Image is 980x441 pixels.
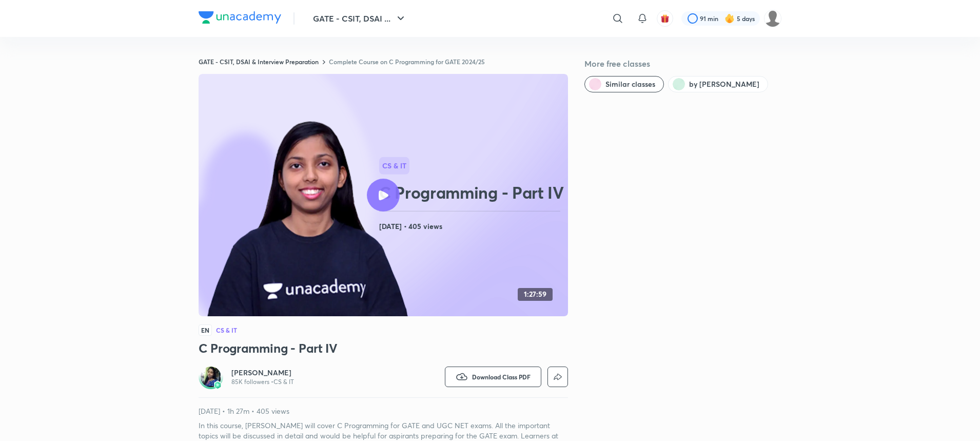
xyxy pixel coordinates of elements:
button: Similar classes [584,76,664,92]
p: [DATE] • 1h 27m • 405 views [199,406,568,416]
button: Download Class PDF [445,367,541,387]
a: Complete Course on C Programming for GATE 2024/25 [329,57,485,66]
a: Company Logo [199,11,281,26]
h2: C Programming - Part IV [379,182,564,203]
span: EN [199,324,212,336]
img: streak [724,13,735,24]
h4: CS & IT [216,327,237,333]
p: 85K followers • CS & IT [231,378,294,386]
img: Shruti Gangurde [764,10,781,27]
img: badge [214,381,221,389]
h3: C Programming - Part IV [199,340,568,356]
h4: [DATE] • 405 views [379,220,564,233]
button: avatar [657,10,673,27]
span: Download Class PDF [472,373,531,381]
span: by Sweta Kumari [689,79,759,89]
button: by Sweta Kumari [668,76,768,92]
span: Similar classes [605,79,655,89]
a: Avatarbadge [199,365,223,389]
img: Company Logo [199,11,281,24]
a: [PERSON_NAME] [231,368,294,378]
a: GATE - CSIT, DSAI & Interview Preparation [199,57,319,66]
img: avatar [660,14,670,23]
button: GATE - CSIT, DSAI ... [307,8,413,29]
img: Avatar [201,367,221,387]
h5: More free classes [584,57,781,70]
h4: 1:27:59 [524,290,546,299]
